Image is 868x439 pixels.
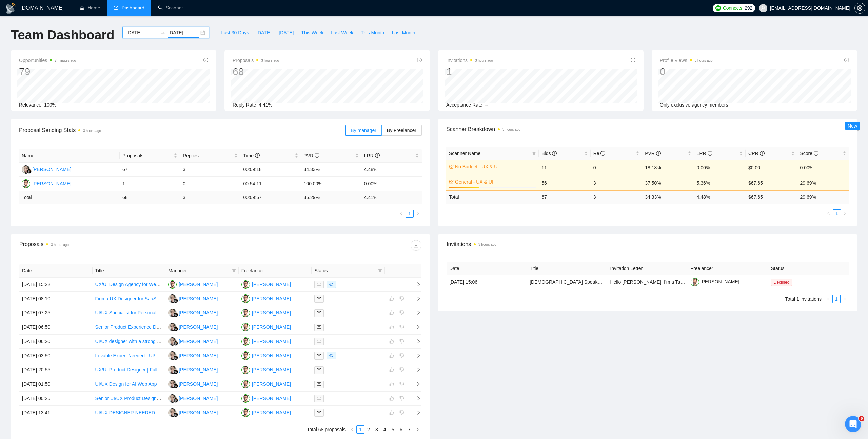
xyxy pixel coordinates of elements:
a: SA[PERSON_NAME] [241,281,291,287]
div: [PERSON_NAME] [32,166,71,173]
img: gigradar-bm.png [173,355,178,360]
a: SA[PERSON_NAME] [241,324,291,329]
a: setting [854,5,865,11]
img: SA [241,323,250,331]
td: 100.00% [301,177,361,191]
li: Next Page [413,425,421,434]
img: gigradar-bm.png [173,327,178,331]
td: $0.00 [746,160,797,175]
a: Lovable Expert Needed - UI/UX Cleanup + System Prompt Update [95,353,235,358]
th: Freelancer [239,264,312,278]
span: to [160,30,165,35]
span: info-circle [417,58,422,62]
span: Scanner Breakdown [446,125,849,133]
a: Senior Product Experience Designer (Enterprise SaaS – Insights, Planning, Optimization) [95,324,283,330]
button: setting [854,3,865,14]
time: 3 hours ago [478,243,496,246]
span: info-circle [552,151,557,156]
span: mail [317,297,321,301]
img: RR [168,323,177,331]
td: Native Speakers of French (Canada) – Talent Bench for Future Managed Services Recording Projects [527,275,607,289]
img: SA [241,394,250,403]
button: This Week [297,27,327,38]
span: Reply Rate [233,102,256,108]
img: RR [168,394,177,403]
a: homeHome [80,5,100,11]
div: [PERSON_NAME] [252,281,291,288]
span: Opportunities [19,56,76,64]
span: info-circle [375,153,380,158]
a: General - UX & UI [455,178,535,186]
img: SA [241,380,250,388]
span: PVR [645,151,661,156]
li: Previous Page [824,295,832,303]
a: 6 [397,426,405,433]
img: RR [168,309,177,317]
td: $ 67.65 [746,190,797,204]
img: gigradar-bm.png [173,369,178,374]
span: info-circle [315,153,319,158]
div: [PERSON_NAME] [179,295,218,302]
a: 1 [357,426,364,433]
img: RR [168,351,177,360]
a: [PERSON_NAME] [691,279,739,284]
button: left [825,209,833,217]
div: [PERSON_NAME] [252,380,291,388]
a: SA[PERSON_NAME] [241,352,291,358]
div: 1 [446,65,493,78]
a: RR[PERSON_NAME] [168,352,218,358]
td: Total [19,191,120,204]
span: mail [317,282,321,286]
a: SA[PERSON_NAME] [241,381,291,386]
a: 1 [833,295,840,303]
span: -- [485,102,488,108]
div: 0 [660,65,713,78]
td: 00:09:18 [240,163,301,177]
td: 00:54:11 [240,177,301,191]
a: searchScanner [158,5,183,11]
li: 1 [356,425,364,434]
span: filter [232,269,236,273]
span: Dashboard [122,5,144,11]
span: user [761,6,766,11]
td: [DATE] 15:06 [447,275,527,289]
li: 6 [397,425,405,434]
div: 68 [233,65,279,78]
span: download [411,243,421,248]
time: 3 hours ago [51,243,69,247]
time: 7 minutes ago [55,59,76,62]
span: Invitations [447,240,849,248]
span: 100% [44,102,56,108]
td: 3 [591,190,642,204]
span: Re [593,151,606,156]
div: 79 [19,65,76,78]
div: [PERSON_NAME] [252,409,291,416]
img: SA [241,337,250,346]
th: Invitation Letter [607,262,688,275]
td: 3 [180,191,240,204]
div: [PERSON_NAME] [179,352,218,359]
a: RR[PERSON_NAME] [22,166,71,172]
div: [PERSON_NAME] [179,281,218,288]
a: RR[PERSON_NAME] [168,295,218,301]
span: 4.41% [259,102,272,108]
a: RR[PERSON_NAME] [168,324,218,329]
h1: Team Dashboard [11,27,114,43]
a: UX/UI Design Agency for Web App Polish - Strong Profile Page Design Skills - Starts Immediately [95,282,300,287]
a: Senior UI/UX Product Designer for AI-Powered SaaS (Enterprise, Gamification, Conversion) [95,396,289,401]
div: [PERSON_NAME] [32,180,71,187]
li: 1 [406,210,414,218]
span: crown [449,179,454,184]
span: setting [855,5,865,11]
img: SA [241,294,250,303]
li: 3 [373,425,381,434]
span: right [411,282,421,287]
a: UI/UX designer with a strong expertise in UX for web application [95,339,230,344]
img: gigradar-bm.png [173,412,178,417]
img: RR [168,337,177,346]
span: This Week [301,29,323,36]
img: RR [168,408,177,417]
li: 1 [833,209,841,217]
td: 56 [539,175,590,190]
span: Proposals [233,56,279,64]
